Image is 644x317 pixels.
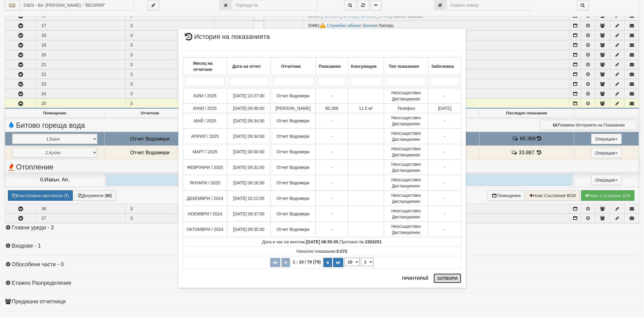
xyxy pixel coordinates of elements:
span: - [444,211,446,216]
span: - [331,149,333,154]
td: [DATE] 09:48:00 [227,104,270,113]
span: - [331,93,333,98]
td: Неосъществен Дистанционен [384,206,429,222]
span: - [331,134,333,139]
button: Последна страница [333,258,343,267]
b: Забележка [431,64,454,69]
b: Отчетник [281,64,301,69]
td: [DATE] 09:35:00 [227,222,270,237]
span: 11.5 м³ [359,106,373,111]
strong: 0.072 [337,249,347,254]
span: - [331,227,333,232]
span: Дата и час на монтаж: [262,239,338,244]
select: Страница номер [361,258,374,266]
td: Неосъществен Дистанционен [384,113,429,129]
th: Консумация: No sort applied, activate to apply an ascending sort [348,57,384,75]
td: [DATE] 10:12:00 [227,191,270,206]
span: - [331,196,333,201]
span: - [444,165,446,170]
td: Отчет Водомери [271,175,316,191]
td: ОКТОМВРИ / 2024 [183,222,227,237]
th: Тип показание: No sort applied, activate to apply an ascending sort [384,57,429,75]
td: Отчет Водомери [271,160,316,175]
span: [DATE] [438,106,451,111]
span: Протокол №: [340,239,382,244]
th: Отчетник: No sort applied, activate to apply an ascending sort [271,57,316,75]
span: - [331,180,333,185]
b: Показание [319,64,341,69]
td: ЮЛИ / 2025 [183,88,227,104]
td: Отчет Водомери [271,206,316,222]
b: Месец на отчитане [193,61,213,72]
th: Месец на отчитане: No sort applied, activate to apply an ascending sort [183,57,227,75]
td: Неосъществен Дистанционен [384,222,429,237]
td: Телефон [384,104,429,113]
span: - [331,118,333,123]
span: - [331,211,333,216]
span: 60.368 [325,106,338,111]
strong: [DATE] 08:55:05 [306,239,338,244]
strong: 2303251 [365,239,382,244]
b: Консумация [351,64,376,69]
td: [DATE] 10:27:00 [227,88,270,104]
td: Неосъществен Дистанционен [384,191,429,206]
button: Следваща страница [324,258,332,267]
span: - [444,227,446,232]
td: [DATE] 09:37:00 [227,206,270,222]
td: Неосъществен Дистанционен [384,129,429,144]
span: - [444,180,446,185]
span: История на показанията [183,33,270,45]
button: Предишна страница [282,258,290,267]
span: Начално показание: [297,249,347,254]
td: МАЙ / 2025 [183,113,227,129]
td: ФЕВРУАРИ / 2025 [183,160,227,175]
td: [DATE] 09:31:00 [227,160,270,175]
td: [PERSON_NAME] [271,104,316,113]
span: - [444,118,446,123]
span: - [444,196,446,201]
span: - [331,165,333,170]
span: - [444,149,446,154]
td: [DATE] 09:18:00 [227,175,270,191]
button: Принтирай [398,273,432,283]
td: ДЕКЕМВРИ / 2024 [183,191,227,206]
span: - [444,93,446,98]
span: - [444,134,446,139]
td: ЯНУАРИ / 2025 [183,175,227,191]
th: Дата на отчет: No sort applied, activate to apply an ascending sort [227,57,270,75]
td: ЮНИ / 2025 [183,104,227,113]
td: Неосъществен Дистанционен [384,144,429,160]
button: Първа страница [270,258,280,267]
button: Затвори [434,273,461,283]
td: Отчет Водомери [271,88,316,104]
b: Дата на отчет [232,64,261,69]
td: Отчет Водомери [271,191,316,206]
select: Брой редове на страница [345,258,360,266]
td: Отчет Водомери [271,129,316,144]
td: [DATE] 09:34:00 [227,113,270,129]
th: Забележка: No sort applied, activate to apply an ascending sort [429,57,461,75]
td: МАРТ / 2025 [183,144,227,160]
td: Отчет Водомери [271,113,316,129]
td: Отчет Водомери [271,144,316,160]
td: АПРИЛ / 2025 [183,129,227,144]
td: [DATE] 00:00:00 [227,144,270,160]
span: 1 - 10 / 79 (79) [291,260,322,264]
td: Неосъществен Дистанционен [384,88,429,104]
b: Тип показание [389,64,419,69]
td: Неосъществен Дистанционен [384,160,429,175]
td: Неосъществен Дистанционен [384,175,429,191]
td: Отчет Водомери [271,222,316,237]
th: Показание: No sort applied, activate to apply an ascending sort [316,57,348,75]
td: НОЕМВРИ / 2024 [183,206,227,222]
td: [DATE] 09:34:00 [227,129,270,144]
td: , [183,237,461,247]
